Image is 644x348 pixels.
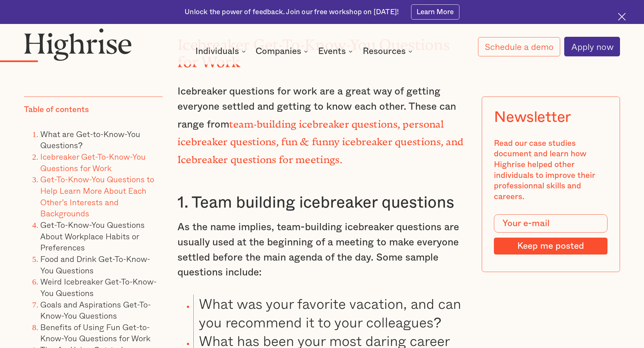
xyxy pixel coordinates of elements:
[40,218,145,253] a: Get-To-Know-You Questions About Workplace Habits or Preferences
[40,173,154,220] a: Get-To-Know-You Questions to Help Learn More About Each Other’s Interests and Backgrounds
[40,252,150,276] a: Food and Drink Get-To-Know-You Questions
[177,193,467,213] h3: 1. Team building icebreaker questions
[40,150,146,174] a: Icebreaker Get-To-Know-You Questions for Work
[177,220,467,280] p: As the name implies, team-building icebreaker questions are usually used at the beginning of a me...
[195,47,239,55] div: Individuals
[185,7,399,17] div: Unlock the power of feedback. Join our free workshop on [DATE]!
[318,47,346,55] div: Events
[40,321,150,345] a: Benefits of Using Fun Get-to-Know-You Questions for Work
[195,47,248,55] div: Individuals
[177,118,464,160] strong: team-building icebreaker questions, personal icebreaker questions, fun & funny icebreaker questio...
[411,4,459,20] a: Learn More
[40,128,140,152] a: What are Get-to-Know-You Questions?
[24,28,132,60] img: Highrise logo
[618,13,626,21] img: Cross icon
[24,105,89,116] div: Table of contents
[318,47,355,55] div: Events
[478,37,560,56] a: Schedule a demo
[193,294,467,332] li: What was your favorite vacation, and can you recommend it to your colleagues?
[256,47,301,55] div: Companies
[363,47,414,55] div: Resources
[564,37,620,56] a: Apply now
[40,298,151,322] a: Goals and Aspirations Get-To-Know-You Questions
[40,275,157,299] a: Weird Icebreaker Get-To-Know-You Questions
[494,215,607,255] form: Modal Form
[363,47,406,55] div: Resources
[256,47,310,55] div: Companies
[494,109,571,126] div: Newsletter
[494,215,607,233] input: Your e-mail
[494,138,607,203] div: Read our case studies document and learn how Highrise helped other individuals to improve their p...
[494,238,607,255] input: Keep me posted
[177,84,467,167] p: Icebreaker questions for work are a great way of getting everyone settled and getting to know eac...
